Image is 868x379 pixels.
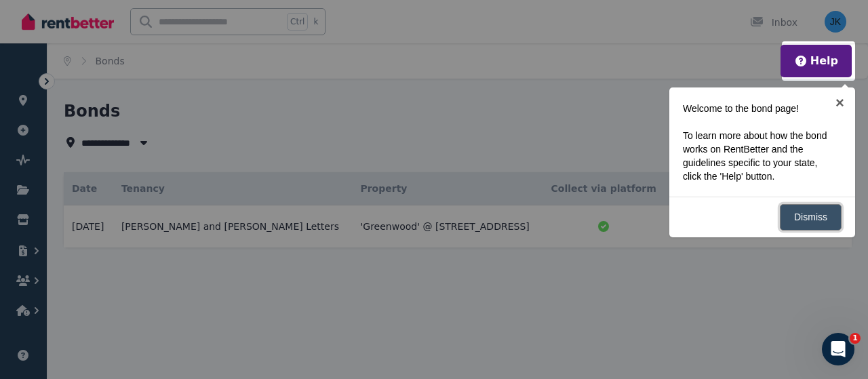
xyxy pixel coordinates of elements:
[825,87,855,118] a: ×
[780,204,842,231] a: Dismiss
[850,333,861,344] span: 1
[822,333,854,365] iframe: Intercom live chat
[794,53,838,69] button: Help
[683,129,833,183] p: To learn more about how the bond works on RentBetter and the guidelines specific to your state, c...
